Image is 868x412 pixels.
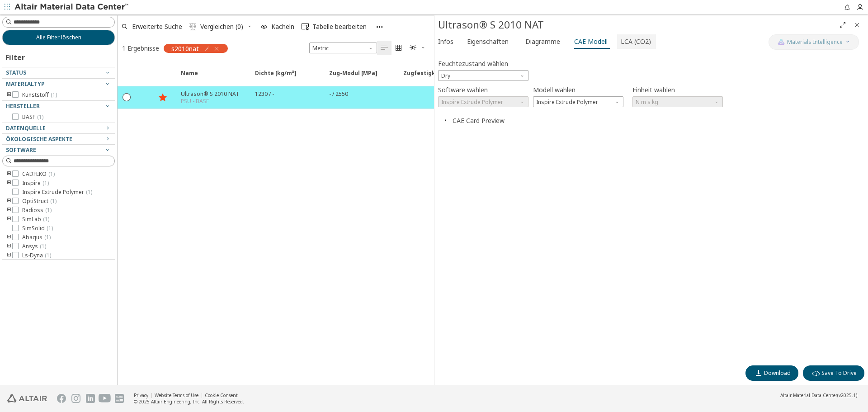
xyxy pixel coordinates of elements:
[255,69,297,85] span: Dichte [kg/m³]
[2,30,115,45] button: Alle Filter löschen
[51,91,57,99] span: ( 1 )
[7,394,47,403] img: Altair Engineering
[309,43,377,53] span: Metric
[812,369,820,377] i: 
[632,96,723,107] div: Einheit
[22,170,55,178] span: CADFEKO
[778,38,785,46] img: AI Copilot
[410,44,417,52] i: 
[780,392,857,398] div: (v2025.1)
[438,34,453,49] span: Infos
[6,180,12,187] i: toogle group
[134,398,244,405] div: © 2025 Altair Engineering, Inc. All Rights Reserved.
[155,392,198,398] a: Website Terms of Use
[2,45,29,67] div: Filter
[329,90,348,98] div: - / 2550
[438,96,528,107] div: Software
[205,392,238,398] a: Cookie Consent
[438,96,528,107] span: Inspire Extrude Polymer
[40,242,46,250] span: ( 1 )
[438,116,453,125] button: Close
[381,44,388,52] i: 
[45,251,51,259] span: ( 1 )
[171,44,199,52] span: s2010nat
[22,216,49,223] span: SimLab
[2,79,115,90] button: Materialtyp
[438,70,528,81] div: Feuchtezustand
[44,233,51,241] span: ( 1 )
[22,114,43,121] span: BASF
[48,170,55,178] span: ( 1 )
[22,225,53,232] span: SimSolid
[406,41,429,55] button: Theme
[6,234,12,241] i: toogle group
[175,69,250,85] span: Name
[403,69,461,85] span: Zugfestigkeit [MPa]
[6,198,12,205] i: toogle group
[6,124,46,132] span: Datenquelle
[6,91,12,99] i: toogle group
[200,24,243,30] span: Vergleichen (0)
[42,179,49,187] span: ( 1 )
[22,207,52,214] span: Radioss
[134,392,148,398] a: Privacy
[156,69,175,85] span: Favorite
[181,98,239,105] div: PSU - BASF
[86,188,92,196] span: ( 1 )
[136,69,156,85] span: Expand
[764,369,791,377] span: Download
[2,101,115,112] button: Hersteller
[6,243,12,250] i: toogle group
[821,369,857,377] span: Save To Drive
[395,44,402,52] i: 
[181,90,239,98] div: Ultrason® S 2010 NAT
[22,234,51,241] span: Abaqus
[14,3,130,12] img: Altair Material Data Center
[2,67,115,78] button: Status
[453,116,505,125] button: CAE Card Preview
[6,80,45,88] span: Materialtyp
[6,170,12,178] i: toogle group
[309,43,377,53] div: Unit System
[2,123,115,134] button: Datenquelle
[745,365,798,381] button: Download
[36,34,81,41] span: Alle Filter löschen
[6,207,12,214] i: toogle group
[250,69,324,85] span: Dichte [kg/m³]
[787,38,843,46] span: Materials Intelligence
[632,83,675,96] label: Einheit wählen
[22,198,57,205] span: OptiStruct
[835,18,850,32] button: Full Screen
[302,23,309,30] i: 
[438,18,835,32] div: Ultrason® S 2010 NAT
[438,83,488,96] label: Software wählen
[22,91,57,99] span: Kunststoff
[156,90,170,105] button: Favorite
[438,70,528,81] span: Dry
[769,34,859,50] button: AI CopilotMaterials Intelligence
[37,113,43,121] span: ( 1 )
[181,69,198,85] span: Name
[2,134,115,145] button: Ökologische Aspekte
[6,216,12,223] i: toogle group
[22,189,92,196] span: Inspire Extrude Polymer
[6,135,72,143] span: Ökologische Aspekte
[377,41,392,55] button: Table View
[533,83,576,96] label: Modell wählen
[329,69,377,85] span: Zug-Modul [MPa]
[621,34,651,49] span: LCA (CO2)
[45,206,52,214] span: ( 1 )
[324,69,398,85] span: Zug-Modul [MPa]
[132,24,182,30] span: Erweiterte Suche
[392,41,406,55] button: Tile View
[47,224,53,232] span: ( 1 )
[22,243,46,250] span: Ansys
[525,34,560,49] span: Diagramme
[6,102,40,110] span: Hersteller
[255,90,274,98] div: 1230 / -
[803,365,864,381] button: Save To Drive
[6,252,12,259] i: toogle group
[22,252,51,259] span: Ls-Dyna
[271,24,294,30] span: Kacheln
[43,215,49,223] span: ( 1 )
